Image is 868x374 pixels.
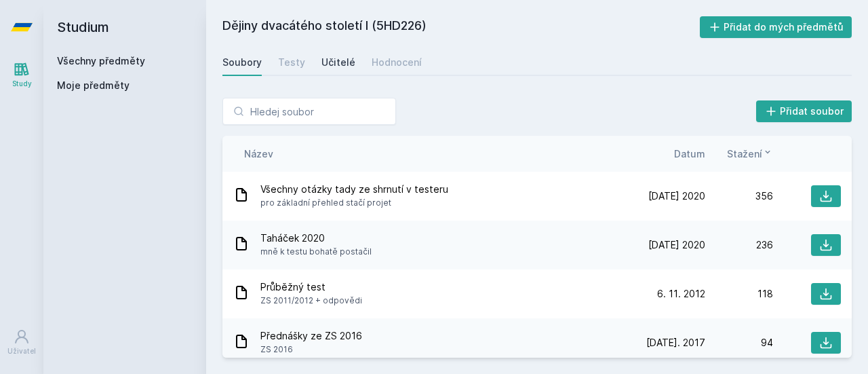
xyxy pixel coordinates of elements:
[278,56,305,69] div: Testy
[222,49,262,76] a: Soubory
[705,189,773,203] div: 356
[57,55,145,67] a: Všechny předměty
[372,56,422,69] div: Hodnocení
[260,294,362,307] span: ZS 2011/2012 + odpovědi
[727,147,762,161] span: Stažení
[260,343,362,356] span: ZS 2016
[260,280,362,294] span: Průběžný test
[260,245,372,259] span: mně k testu bohatě postačil
[260,329,362,343] span: Přednášky ze ZS 2016
[727,147,773,161] button: Stažení
[244,147,273,161] button: Název
[674,147,705,161] button: Datum
[648,189,705,203] span: [DATE] 2020
[321,56,355,69] div: Učitelé
[222,98,396,125] input: Hledej soubor
[260,196,448,210] span: pro základní přehled stačí projet
[705,336,773,350] div: 94
[12,79,32,89] div: Study
[222,56,262,69] div: Soubory
[260,183,448,196] span: Všechny otázky tady ze shrnutí v testeru
[3,322,41,363] a: Uživatel
[646,336,705,350] span: [DATE]. 2017
[705,238,773,252] div: 236
[657,287,705,301] span: 6. 11. 2012
[222,16,700,38] h2: Dějiny dvacátého století I (5HD226)
[372,49,422,76] a: Hodnocení
[321,49,355,76] a: Učitelé
[57,79,130,92] span: Moje předměty
[7,346,36,356] div: Uživatel
[756,100,852,122] button: Přidat soubor
[3,54,41,96] a: Study
[278,49,305,76] a: Testy
[705,287,773,301] div: 118
[648,238,705,252] span: [DATE] 2020
[700,16,852,38] button: Přidat do mých předmětů
[260,231,372,245] span: Taháček 2020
